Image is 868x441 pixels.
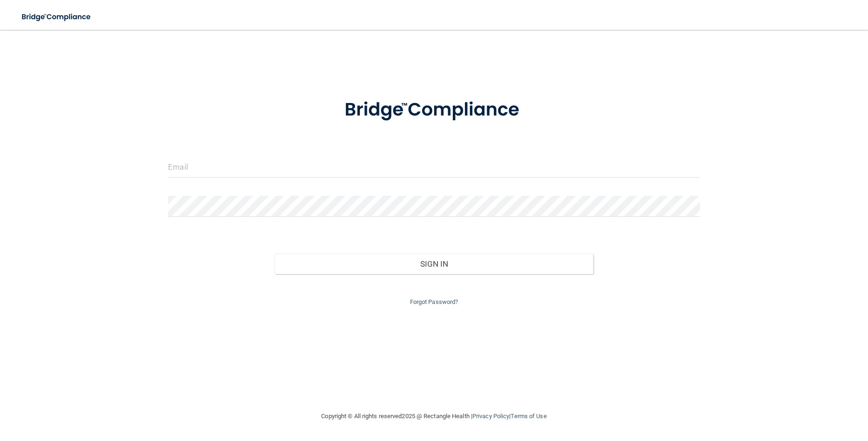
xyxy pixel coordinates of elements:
[472,413,509,420] a: Privacy Policy
[264,401,604,431] div: Copyright © All rights reserved 2025 @ Rectangle Health | |
[325,86,542,134] img: bridge_compliance_login_screen.278c3ca4.svg
[14,7,100,27] img: bridge_compliance_login_screen.278c3ca4.svg
[275,254,593,274] button: Sign In
[410,298,458,305] a: Forgot Password?
[511,413,546,420] a: Terms of Use
[168,157,700,178] input: Email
